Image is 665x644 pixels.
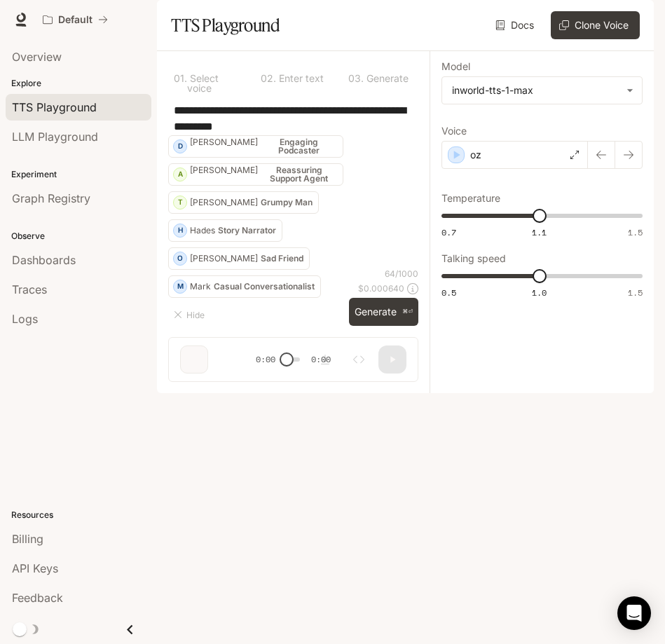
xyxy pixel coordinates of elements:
[349,298,418,327] button: Generate⌘⏎
[174,275,186,298] div: M
[628,226,643,238] span: 1.5
[174,247,186,270] div: O
[218,226,276,235] p: Story Narrator
[190,166,258,174] p: [PERSON_NAME]
[532,226,547,238] span: 1.1
[174,74,187,93] p: 0 1 .
[174,191,186,214] div: T
[617,596,651,630] div: Open Intercom Messenger
[441,254,506,263] p: Talking speed
[190,282,211,291] p: Mark
[168,303,213,326] button: Hide
[364,74,409,83] p: Generate
[276,74,324,83] p: Enter text
[441,62,470,71] p: Model
[402,308,413,316] p: ⌘⏎
[628,287,643,299] span: 1.5
[174,135,186,158] div: D
[168,163,343,186] button: A[PERSON_NAME]Reassuring Support Agent
[168,247,310,270] button: O[PERSON_NAME]Sad Friend
[441,126,467,136] p: Voice
[36,6,114,34] button: All workspaces
[441,226,456,238] span: 0.7
[261,198,313,207] p: Grumpy Man
[261,166,337,183] p: Reassuring Support Agent
[493,11,540,39] a: Docs
[532,287,547,299] span: 1.0
[348,74,364,83] p: 0 3 .
[441,287,456,299] span: 0.5
[171,11,280,39] h1: TTS Playground
[261,254,303,263] p: Sad Friend
[174,219,186,242] div: H
[190,226,215,235] p: Hades
[452,83,619,97] div: inworld-tts-1-max
[190,254,258,263] p: [PERSON_NAME]
[174,163,186,186] div: A
[168,191,319,214] button: T[PERSON_NAME]Grumpy Man
[261,138,337,155] p: Engaging Podcaster
[168,219,282,242] button: HHadesStory Narrator
[190,198,258,207] p: [PERSON_NAME]
[470,148,481,162] p: oz
[187,74,238,93] p: Select voice
[214,282,315,291] p: Casual Conversationalist
[168,275,321,298] button: MMarkCasual Conversationalist
[441,193,500,203] p: Temperature
[442,77,642,104] div: inworld-tts-1-max
[168,135,343,158] button: D[PERSON_NAME]Engaging Podcaster
[551,11,640,39] button: Clone Voice
[58,14,92,26] p: Default
[190,138,258,146] p: [PERSON_NAME]
[261,74,276,83] p: 0 2 .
